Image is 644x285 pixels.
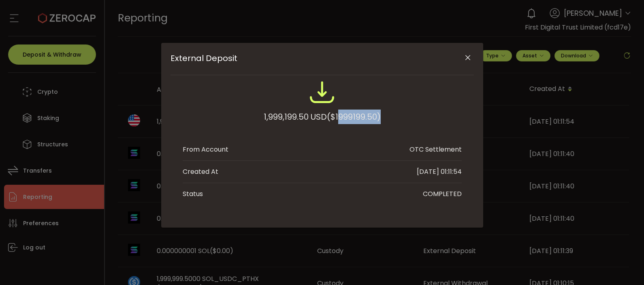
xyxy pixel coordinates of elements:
[183,189,203,199] div: Status
[183,167,218,177] div: Created At
[417,167,462,177] div: [DATE] 01:11:54
[327,110,381,124] span: ($1999199.50)
[603,246,644,285] iframe: Chat Widget
[409,145,462,154] div: OTC Settlement
[161,43,483,228] div: External Deposit
[423,189,462,199] div: COMPLETED
[264,110,381,124] div: 1,999,199.50 USD
[183,145,228,154] div: From Account
[171,53,444,63] span: External Deposit
[461,51,475,65] button: Close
